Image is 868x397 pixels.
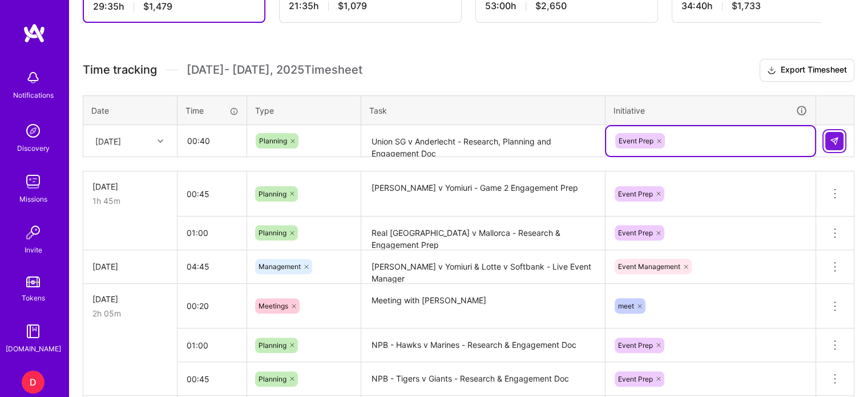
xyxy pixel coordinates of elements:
input: HH:MM [177,364,247,394]
span: meet [618,302,634,310]
span: Management [259,262,301,271]
img: discovery [22,119,45,142]
div: Notifications [13,89,54,101]
img: tokens [26,276,40,287]
img: bell [22,66,45,89]
div: Initiative [613,104,808,117]
input: HH:MM [178,126,246,156]
span: Planning [259,375,286,383]
div: 29:35 h [93,1,255,13]
span: Planning [259,137,287,145]
span: Time tracking [83,63,157,77]
div: [DOMAIN_NAME] [6,343,61,355]
div: Time [185,105,239,117]
span: Meetings [259,302,288,310]
div: 1h 45m [92,195,168,207]
div: [DATE] [95,135,121,147]
span: $1,479 [143,1,172,13]
th: Date [83,95,177,125]
img: teamwork [22,170,45,193]
textarea: Meeting with [PERSON_NAME] [362,285,604,328]
i: icon Download [767,65,776,77]
span: Event Management [618,262,680,271]
div: [DATE] [92,181,168,193]
div: null [825,132,845,150]
span: Event Prep [618,228,653,237]
span: Planning [259,228,286,237]
div: Tokens [22,292,45,304]
input: HH:MM [177,330,247,360]
div: [DATE] [92,260,168,272]
span: Planning [259,341,286,350]
input: HH:MM [177,251,247,282]
textarea: NPB - Hawks v Marines - Research & Engagement Doc [362,330,604,361]
img: logo [23,23,46,43]
div: [DATE] [92,293,168,305]
input: HH:MM [177,218,247,248]
img: guide book [22,320,45,343]
div: Discovery [17,142,50,154]
textarea: [PERSON_NAME] v Yomiuri & Lotte v Softbank - Live Event Manager [362,251,604,283]
div: 2h 05m [92,307,168,319]
th: Type [247,95,361,125]
button: Export Timesheet [760,59,854,82]
input: HH:MM [177,179,247,209]
th: Task [361,95,605,125]
span: Planning [259,190,286,198]
div: Missions [19,193,47,205]
img: Invite [22,221,45,244]
div: Invite [25,244,42,256]
span: Event Prep [618,375,653,383]
span: Event Prep [618,341,653,350]
textarea: Union SG v Anderlecht - Research, Planning and Engagement Doc [362,126,604,157]
span: Event Prep [618,190,653,198]
textarea: NPB - Tigers v Giants - Research & Engagement Doc [362,363,604,395]
img: Submit [830,137,839,146]
input: HH:MM [177,291,247,321]
span: Event Prep [619,137,653,145]
a: D [19,371,47,394]
textarea: Real [GEOGRAPHIC_DATA] v Mallorca - Research & Engagement Prep [362,218,604,249]
i: icon Chevron [158,138,163,144]
textarea: [PERSON_NAME] v Yomiuri - Game 2 Engagement Prep [362,173,604,215]
span: [DATE] - [DATE] , 2025 Timesheet [187,63,362,77]
div: D [22,371,45,394]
